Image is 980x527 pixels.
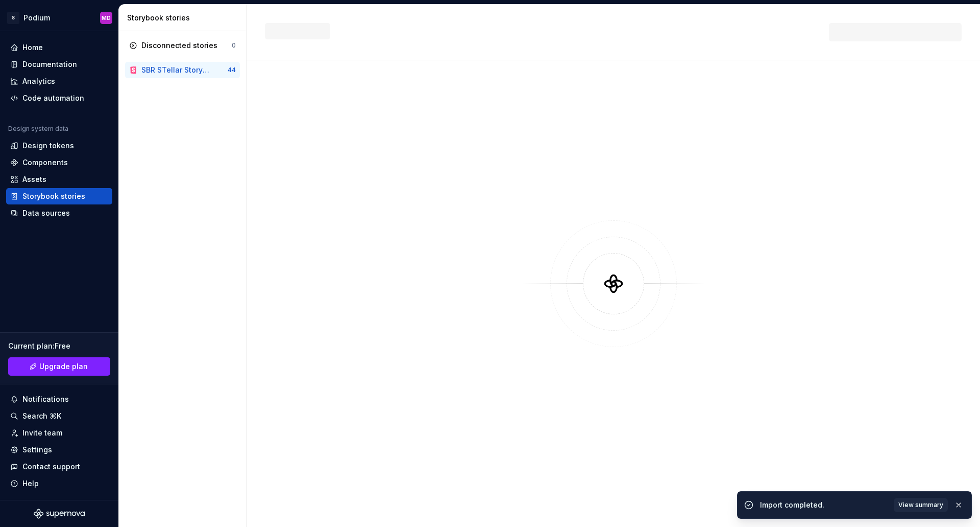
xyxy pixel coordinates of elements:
[22,174,46,185] div: Assets
[22,59,77,70] div: Documentation
[6,138,112,154] a: Design tokens
[22,191,85,201] div: Storybook stories
[6,171,112,188] a: Assets
[125,37,240,54] a: Disconnected stories0
[22,93,84,103] div: Code automation
[8,357,110,376] button: Upgrade plan
[23,13,50,23] div: Podium
[127,13,242,23] div: Storybook stories
[6,39,112,56] a: Home
[2,7,116,29] button: SPodiumMD
[6,56,112,73] a: Documentation
[6,475,112,492] button: Help
[141,40,217,51] div: Disconnected stories
[102,14,111,22] div: MD
[6,391,112,407] button: Notifications
[898,501,943,509] span: View summary
[8,125,68,133] div: Design system data
[22,462,80,472] div: Contact support
[22,411,61,421] div: Search ⌘K
[6,188,112,204] a: Storybook stories
[34,509,85,519] svg: Supernova Logo
[6,154,112,171] a: Components
[22,428,62,438] div: Invite team
[6,442,112,458] a: Settings
[6,459,112,475] button: Contact support
[22,157,68,168] div: Components
[22,141,74,151] div: Design tokens
[22,394,69,404] div: Notifications
[22,76,55,86] div: Analytics
[6,425,112,441] a: Invite team
[232,41,236,50] div: 0
[39,361,88,372] span: Upgrade plan
[8,341,110,351] div: Current plan : Free
[125,62,240,78] a: SBR STellar Storybook44
[22,478,39,489] div: Help
[760,500,888,510] div: Import completed.
[22,445,52,455] div: Settings
[894,498,948,512] button: View summary
[22,42,43,53] div: Home
[141,65,210,75] div: SBR STellar Storybook
[6,205,112,221] a: Data sources
[7,12,19,24] div: S
[6,73,112,89] a: Analytics
[22,208,70,218] div: Data sources
[6,90,112,106] a: Code automation
[6,408,112,424] button: Search ⌘K
[228,66,236,74] div: 44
